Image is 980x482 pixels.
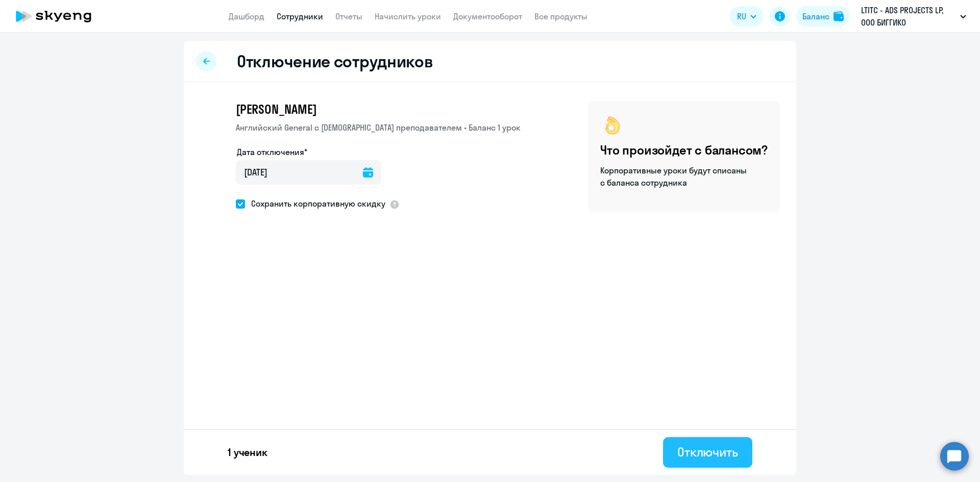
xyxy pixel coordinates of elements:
[600,113,625,138] img: ok
[600,164,748,189] p: Корпоративные уроки будут списаны с баланса сотрудника
[856,4,971,29] button: LTITC - ADS PROJECTS LP, ООО БИГГИКО
[236,101,316,117] span: [PERSON_NAME]
[534,11,587,21] a: Все продукты
[236,121,521,134] p: Английский General с [DEMOGRAPHIC_DATA] преподавателем • Баланс 1 урок
[796,6,850,27] button: Балансbalance
[237,146,307,158] label: Дата отключения*
[245,197,385,210] span: Сохранить корпоративную скидку
[277,11,323,21] a: Сотрудники
[730,6,764,27] button: RU
[861,4,956,29] p: LTITC - ADS PROJECTS LP, ООО БИГГИКО
[335,11,362,21] a: Отчеты
[802,10,829,22] div: Баланс
[237,51,433,71] h2: Отключение сотрудников
[663,437,752,468] button: Отключить
[834,11,844,21] img: balance
[228,445,267,460] p: 1 ученик
[375,11,441,21] a: Начислить уроки
[600,142,768,158] h4: Что произойдет с балансом?
[737,10,746,22] span: RU
[677,444,738,460] div: Отключить
[229,11,264,21] a: Дашборд
[453,11,522,21] a: Документооборот
[236,160,381,185] input: дд.мм.гггг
